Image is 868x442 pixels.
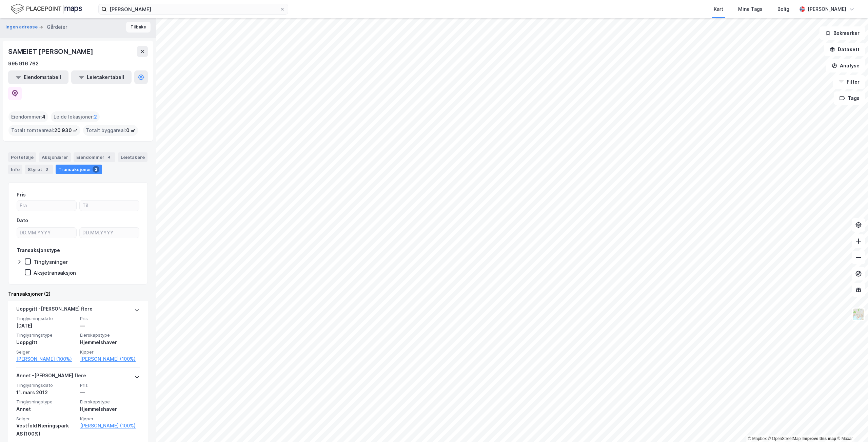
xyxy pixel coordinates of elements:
[8,60,39,68] div: 995 916 762
[42,113,45,121] span: 4
[11,3,82,15] img: logo.f888ab2527a4732fd821a326f86c7f29.svg
[17,216,28,225] div: Dato
[16,382,76,388] span: Tinglysningsdato
[17,228,76,238] input: DD.MM.YYYY
[5,24,39,30] button: Ingen adresse
[107,4,280,14] input: Søk på adresse, matrikkel, gårdeiere, leietakere eller personer
[16,355,76,363] a: [PERSON_NAME] (100%)
[834,91,865,105] button: Tags
[714,5,723,13] div: Kart
[16,332,76,338] span: Tinglysningstype
[8,70,68,84] button: Eiendomstabell
[824,43,865,56] button: Datasett
[834,409,868,442] div: Kontrollprogram for chat
[80,316,140,321] span: Pris
[777,5,789,13] div: Bolig
[826,59,865,72] button: Analyse
[738,5,763,13] div: Mine Tags
[16,372,86,382] div: Annet - [PERSON_NAME] flere
[16,322,76,330] div: [DATE]
[43,166,50,173] div: 3
[54,126,78,134] span: 20 930 ㎡
[8,152,36,162] div: Portefølje
[16,422,76,438] div: Vestfold Næringspark AS (100%)
[16,416,76,422] span: Selger
[8,290,148,298] div: Transaksjoner (2)
[16,388,76,397] div: 11. mars 2012
[39,152,71,162] div: Aksjonærer
[808,5,846,13] div: [PERSON_NAME]
[16,405,76,413] div: Annet
[47,23,67,31] div: Gårdeier
[17,191,26,199] div: Pris
[118,152,147,162] div: Leietakere
[83,125,138,136] div: Totalt byggareal :
[80,399,140,405] span: Eierskapstype
[16,349,76,355] span: Selger
[80,338,140,346] div: Hjemmelshaver
[126,126,135,134] span: 0 ㎡
[768,436,801,441] a: OpenStreetMap
[16,338,76,346] div: Uoppgitt
[748,436,767,441] a: Mapbox
[8,125,80,136] div: Totalt tomteareal :
[80,355,140,363] a: [PERSON_NAME] (100%)
[80,382,140,388] span: Pris
[803,436,836,441] a: Improve this map
[51,111,100,122] div: Leide lokasjoner :
[16,399,76,405] span: Tinglysningstype
[8,46,95,57] div: SAMEIET [PERSON_NAME]
[34,270,76,276] div: Aksjetransaksjon
[17,201,76,211] input: Fra
[93,166,99,173] div: 2
[94,113,97,121] span: 2
[80,228,139,238] input: DD.MM.YYYY
[820,26,865,40] button: Bokmerker
[834,409,868,442] iframe: Chat Widget
[80,349,140,355] span: Kjøper
[126,22,151,33] button: Tilbake
[8,111,48,122] div: Eiendommer :
[80,388,140,397] div: —
[80,332,140,338] span: Eierskapstype
[34,259,68,265] div: Tinglysninger
[80,422,140,430] a: [PERSON_NAME] (100%)
[17,246,60,254] div: Transaksjonstype
[56,165,102,174] div: Transaksjoner
[16,316,76,321] span: Tinglysningsdato
[16,305,93,316] div: Uoppgitt - [PERSON_NAME] flere
[852,308,865,321] img: Z
[80,405,140,413] div: Hjemmelshaver
[25,165,53,174] div: Styret
[80,416,140,422] span: Kjøper
[71,70,132,84] button: Leietakertabell
[74,152,115,162] div: Eiendommer
[80,322,140,330] div: —
[8,165,22,174] div: Info
[80,201,139,211] input: Til
[833,75,865,89] button: Filter
[106,154,113,161] div: 4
